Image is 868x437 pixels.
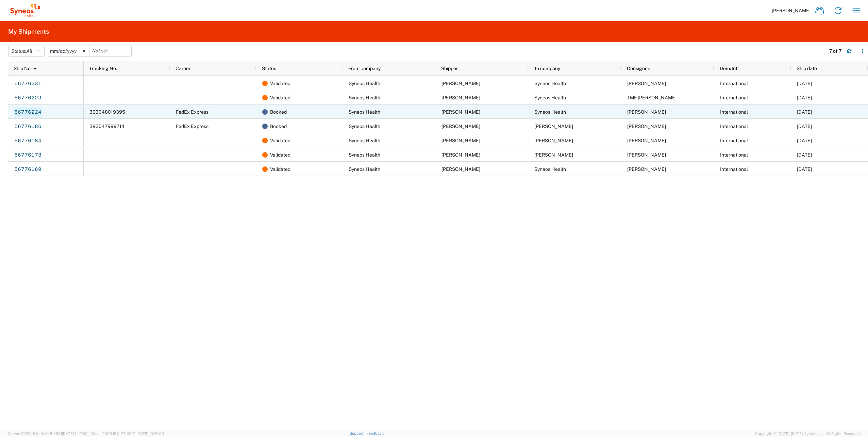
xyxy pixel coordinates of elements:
[14,150,42,161] a: 56776173
[350,431,367,435] a: Support
[534,81,566,86] span: Syneos Health
[270,76,290,91] span: Validated
[441,152,480,158] span: Wan Ting Lim
[348,66,381,71] span: From company
[176,66,190,71] span: Carrier
[797,152,812,158] span: 09/11/2025
[627,95,677,100] span: TMF Kathy Shen
[270,91,290,105] span: Validated
[349,95,380,100] span: Syneos Health
[14,164,42,175] a: 56776169
[14,93,42,103] a: 56776229
[349,81,380,86] span: Syneos Health
[627,109,666,115] span: Tony Yang Zhiwei
[627,81,666,86] span: Angel Lin
[534,109,566,115] span: Syneos Health
[772,7,811,14] span: [PERSON_NAME]
[797,166,812,172] span: 09/11/2025
[366,431,384,435] a: Feedback
[441,81,480,86] span: Wan Ting Lim
[720,81,748,86] span: International
[89,66,117,71] span: Tracking No.
[270,133,290,148] span: Validated
[720,109,748,115] span: International
[441,166,480,172] span: Wan Ting Lim
[47,46,89,56] input: Not set
[89,109,125,115] span: 393048019395
[136,432,164,436] span: [DATE] 10:20:09
[441,138,480,143] span: Wan Ting Lim
[8,46,45,56] button: Status:All
[534,166,566,172] span: Syneos Health
[627,124,666,129] span: Anu Janardhanan
[720,152,748,158] span: International
[627,166,666,172] span: Suguru Itoigawa
[349,152,380,158] span: Syneos Health
[797,66,817,71] span: Ship date
[755,431,860,437] span: Copyright © [DATE]-[DATE] Agistix Inc., All Rights Reserved
[441,124,480,129] span: Wan Ting Lim
[534,138,573,143] span: Vikramsingh Daberao
[534,66,560,71] span: To company
[441,109,480,115] span: Wan Ting Lim
[270,119,287,133] span: Booked
[89,46,131,56] input: Not set
[26,48,32,54] span: All
[262,66,276,71] span: Status
[720,166,748,172] span: International
[270,105,287,119] span: Booked
[349,138,380,143] span: Syneos Health
[534,124,573,129] span: Anu Janardhanan
[720,138,748,143] span: International
[797,138,812,143] span: 09/11/2025
[176,109,208,115] span: FedEx Express
[534,95,566,100] span: Syneos Health
[14,107,42,118] a: 56776224
[14,135,42,146] a: 56776184
[829,48,841,54] div: 7 of 7
[8,28,49,36] h2: My Shipments
[797,95,812,100] span: 09/11/2025
[534,152,573,158] span: Mayur Apte
[270,148,290,162] span: Validated
[8,432,87,436] span: Server: 2025.18.0-d1e9a510831
[627,66,650,71] span: Consignee
[349,109,380,115] span: Syneos Health
[720,66,739,71] span: Dom/Intl
[797,124,812,129] span: 09/11/2025
[14,78,42,89] a: 56776231
[349,166,380,172] span: Syneos Health
[89,124,124,129] span: 393047999714
[720,124,748,129] span: International
[720,95,748,100] span: International
[90,432,164,436] span: Client: 2025.18.0-27d3021
[797,109,812,115] span: 09/11/2025
[441,66,458,71] span: Shipper
[797,81,812,86] span: 09/11/2025
[627,138,666,143] span: Vikramsingh Daberao
[176,124,208,129] span: FedEx Express
[349,124,380,129] span: Syneos Health
[627,152,666,158] span: Mayur Apte
[14,66,32,71] span: Ship No.
[441,95,480,100] span: Wan Ting Lim
[14,121,42,132] a: 56776186
[270,162,290,176] span: Validated
[62,432,87,436] span: [DATE] 11:12:30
